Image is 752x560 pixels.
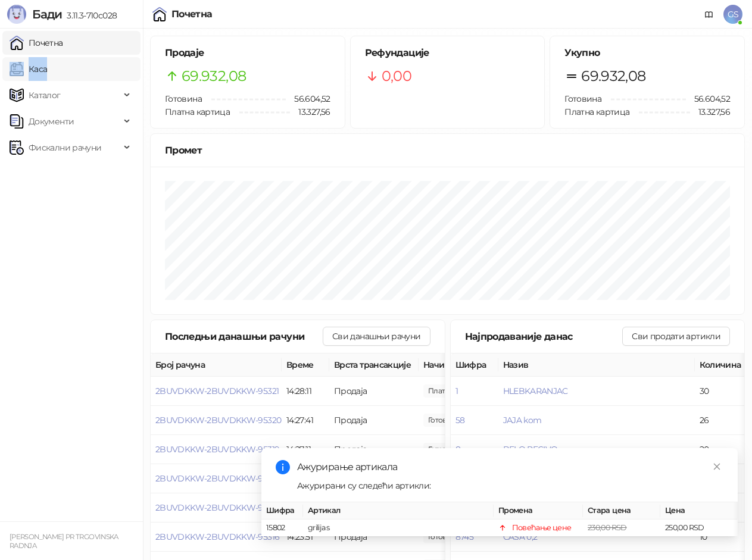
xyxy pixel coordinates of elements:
[151,353,282,377] th: Број рачуна
[282,406,329,435] td: 14:27:41
[455,415,465,426] button: 58
[503,415,542,426] button: JAJA kom
[261,520,303,537] td: 15802
[512,522,572,534] div: Повећање цене
[155,502,279,513] button: 2BUVDKKW-2BUVDKKW-95317
[329,377,419,406] td: Продаја
[451,353,498,377] th: Шифра
[10,57,47,81] a: Каса
[171,10,213,19] div: Почетна
[564,46,730,60] h5: Укупно
[165,93,202,104] span: Готовина
[165,46,330,60] h5: Продаје
[583,502,660,520] th: Стара цена
[32,7,62,21] span: Бади
[155,444,279,455] button: 2BUVDKKW-2BUVDKKW-95319
[29,83,61,107] span: Каталог
[455,444,460,455] button: 8
[155,473,279,484] button: 2BUVDKKW-2BUVDKKW-95318
[276,460,290,474] span: info-circle
[303,520,494,537] td: grilijas
[581,65,645,87] span: 69.932,08
[423,414,464,427] span: 225,00
[29,136,101,159] span: Фискални рачуни
[329,406,419,435] td: Продаја
[419,353,538,377] th: Начини плаћања
[710,460,723,473] a: Close
[155,386,279,396] button: 2BUVDKKW-2BUVDKKW-95321
[329,435,419,464] td: Продаја
[690,105,730,118] span: 13.327,56
[297,479,723,492] div: Ажурирани су следећи артикли:
[465,329,623,344] div: Најпродаваније данас
[564,107,629,117] span: Платна картица
[282,435,329,464] td: 14:27:11
[695,406,748,435] td: 26
[700,5,719,24] a: Документација
[588,523,627,532] span: 230,00 RSD
[165,143,730,158] div: Промет
[423,443,464,456] span: 160,00
[182,65,246,87] span: 69.932,08
[382,65,411,87] span: 0,00
[155,531,279,542] button: 2BUVDKKW-2BUVDKKW-95316
[455,386,458,396] button: 1
[290,105,330,118] span: 13.327,56
[498,353,695,377] th: Назив
[7,5,26,24] img: Logo
[282,353,329,377] th: Време
[10,31,63,55] a: Почетна
[660,502,738,520] th: Цена
[503,386,568,396] button: HLEBKARANJAC
[622,327,730,346] button: Сви продати артикли
[62,10,117,21] span: 3.11.3-710c028
[660,520,738,537] td: 250,00 RSD
[695,353,748,377] th: Количина
[155,415,281,426] button: 2BUVDKKW-2BUVDKKW-95320
[695,377,748,406] td: 30
[10,533,118,550] small: [PERSON_NAME] PR TRGOVINSKA RADNJA
[723,5,742,24] span: GS
[494,502,583,520] th: Промена
[165,329,323,344] div: Последњи данашњи рачуни
[286,92,330,105] span: 56.604,52
[29,110,74,133] span: Документи
[282,377,329,406] td: 14:28:11
[695,435,748,464] td: 20
[323,327,430,346] button: Сви данашњи рачуни
[297,460,723,474] div: Ажурирање артикала
[423,384,487,398] span: 170,00
[503,444,558,455] button: BELO PECIVO
[165,107,230,117] span: Платна картица
[686,92,730,105] span: 56.604,52
[303,502,494,520] th: Артикал
[329,353,419,377] th: Врста трансакције
[564,93,601,104] span: Готовина
[261,502,303,520] th: Шифра
[365,46,531,60] h5: Рефундације
[713,462,721,471] span: close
